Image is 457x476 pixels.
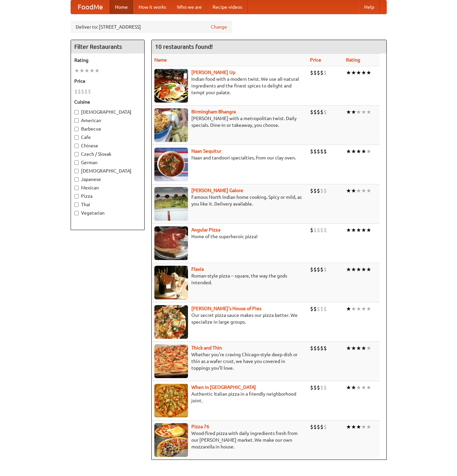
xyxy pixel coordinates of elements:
[191,306,261,311] a: [PERSON_NAME]'s House of Pies
[351,344,356,352] li: ★
[313,423,317,431] li: $
[154,272,305,286] p: Roman-style pizza -- square, the way the gods intended.
[74,110,79,114] input: [DEMOGRAPHIC_DATA]
[310,148,313,155] li: $
[154,76,305,96] p: Indian food with a modern twist. We use all-natural ingredients and the finest spices to delight ...
[191,266,204,272] a: Flavia
[313,226,317,234] li: $
[154,69,188,103] img: curryup.jpg
[366,344,371,352] li: ★
[366,148,371,155] li: ★
[191,109,236,114] a: Birmingham Bhangra
[71,21,232,33] div: Deliver to: [STREET_ADDRESS]
[320,266,323,273] li: $
[366,266,371,273] li: ★
[84,67,89,74] li: ★
[154,266,188,299] img: flavia.jpg
[323,148,327,155] li: $
[154,148,188,181] img: naansequitur.jpg
[74,109,141,115] label: [DEMOGRAPHIC_DATA]
[320,226,323,234] li: $
[313,266,317,273] li: $
[313,108,317,116] li: $
[361,344,366,352] li: ★
[346,266,351,273] li: ★
[154,226,188,260] img: angular.jpg
[320,384,323,391] li: $
[346,305,351,313] li: ★
[310,384,313,391] li: $
[89,67,94,74] li: ★
[317,226,320,234] li: $
[361,266,366,273] li: ★
[313,148,317,155] li: $
[317,305,320,313] li: $
[155,43,213,50] ng-pluralize: 10 restaurants found!
[310,108,313,116] li: $
[310,344,313,352] li: $
[346,226,351,234] li: ★
[74,201,141,208] label: Thai
[346,108,351,116] li: ★
[133,0,172,14] a: How it works
[154,351,305,371] p: Whether you're craving Chicago-style deep dish or thin as a wafer crust, we have you covered in t...
[317,266,320,273] li: $
[356,344,361,352] li: ★
[317,148,320,155] li: $
[320,344,323,352] li: $
[346,344,351,352] li: ★
[323,69,327,76] li: $
[74,144,79,148] input: Chinese
[346,423,351,431] li: ★
[74,159,141,166] label: German
[74,135,79,140] input: Cafe
[356,69,361,76] li: ★
[351,187,356,194] li: ★
[351,305,356,313] li: ★
[154,344,188,378] img: thick.jpg
[317,384,320,391] li: $
[74,151,141,157] label: Czech / Slovak
[351,108,356,116] li: ★
[356,187,361,194] li: ★
[74,57,141,64] h5: Rating
[351,148,356,155] li: ★
[74,193,141,199] label: Pizza
[351,423,356,431] li: ★
[74,125,141,132] label: Barbecue
[74,88,78,95] li: $
[94,67,100,74] li: ★
[356,148,361,155] li: ★
[361,148,366,155] li: ★
[74,118,79,123] input: American
[313,344,317,352] li: $
[74,99,141,105] h5: Cuisine
[154,391,305,404] p: Authentic Italian pizza in a friendly neighborhood joint.
[191,227,220,232] a: Angular Pizza
[74,169,79,173] input: [DEMOGRAPHIC_DATA]
[346,384,351,391] li: ★
[154,57,167,63] a: Name
[154,154,305,161] p: Naan and tandoori specialties, from our clay oven.
[361,305,366,313] li: ★
[361,384,366,391] li: ★
[154,194,305,207] p: Famous North Indian home cooking. Spicy or mild, as you like it. Delivery available.
[191,345,222,351] b: Thick and Thin
[317,423,320,431] li: $
[71,40,144,53] h4: Filter Restaurants
[366,384,371,391] li: ★
[191,385,256,390] b: When in [GEOGRAPHIC_DATA]
[154,115,305,129] p: [PERSON_NAME] with a metropolitan twist. Daily specials. Dine-in or takeaway, you choose.
[323,266,327,273] li: $
[320,108,323,116] li: $
[317,344,320,352] li: $
[323,108,327,116] li: $
[346,187,351,194] li: ★
[84,88,88,95] li: $
[74,203,79,207] input: Thai
[154,233,305,240] p: Home of the superheroic pizza!
[366,108,371,116] li: ★
[320,148,323,155] li: $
